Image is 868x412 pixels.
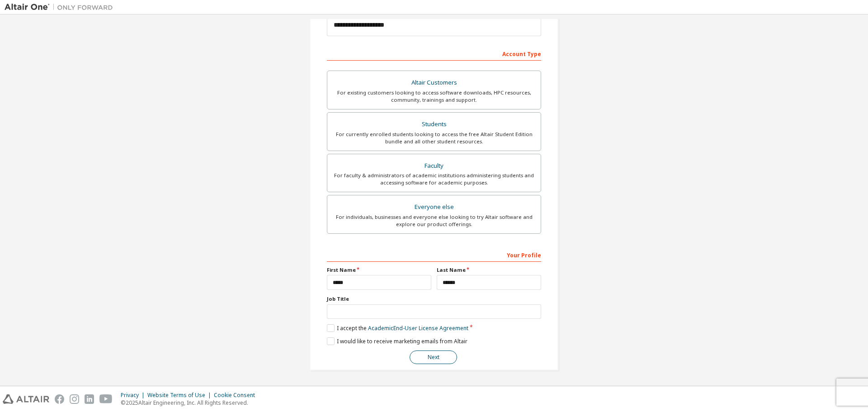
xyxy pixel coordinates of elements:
[147,392,214,399] div: Website Terms of Use
[333,201,535,213] div: Everyone else
[327,295,541,303] label: Job Title
[333,131,535,145] div: For currently enrolled students looking to access the free Altair Student Edition bundle and all ...
[3,394,49,404] img: altair_logo.svg
[85,394,94,404] img: linkedin.svg
[327,324,468,332] label: I accept the
[368,324,468,332] a: Academic End-User License Agreement
[333,172,535,186] div: For faculty & administrators of academic institutions administering students and accessing softwa...
[327,247,541,262] div: Your Profile
[327,266,431,274] label: First Name
[333,160,535,172] div: Faculty
[327,337,467,345] label: I would like to receive marketing emails from Altair
[333,76,535,89] div: Altair Customers
[121,392,147,399] div: Privacy
[5,3,118,12] img: Altair One
[410,350,457,364] button: Next
[214,392,260,399] div: Cookie Consent
[333,213,535,228] div: For individuals, businesses and everyone else looking to try Altair software and explore our prod...
[121,399,260,407] p: © 2025 Altair Engineering, Inc. All Rights Reserved.
[333,89,535,104] div: For existing customers looking to access software downloads, HPC resources, community, trainings ...
[99,394,113,404] img: youtube.svg
[327,46,541,61] div: Account Type
[333,118,535,131] div: Students
[55,394,64,404] img: facebook.svg
[70,394,79,404] img: instagram.svg
[437,266,541,274] label: Last Name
